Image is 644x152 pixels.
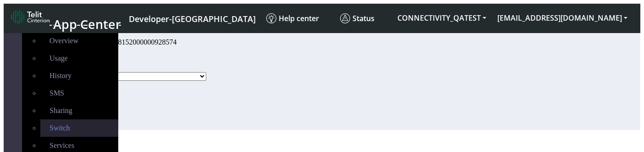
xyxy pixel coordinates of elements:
span: Sharing [50,107,72,114]
a: Your current platform instance [128,10,255,27]
a: History [40,67,118,84]
span: Change status - 89358152000000928574 [56,38,177,46]
span: Status [340,13,374,23]
span: Switch [50,124,70,132]
span: App Center [53,16,121,33]
span: SMS [50,89,64,97]
img: logo-telit-cinterion-gw-new.png [11,10,50,24]
a: App Center [11,7,120,29]
a: Overview [40,32,118,50]
a: Switch [40,119,118,137]
a: SMS [40,84,118,102]
button: [EMAIL_ADDRESS][DOMAIN_NAME] [492,10,633,26]
button: CONNECTIVITY_QATEST [392,10,492,26]
a: Help center [263,10,336,27]
span: Overview [50,37,78,45]
span: Usage [50,54,68,62]
a: Sharing [40,102,118,119]
img: knowledge.svg [266,13,276,23]
span: Developer-[GEOGRAPHIC_DATA] [129,13,256,24]
a: Usage [40,50,118,67]
span: Help center [266,13,319,23]
a: Status [336,10,392,27]
img: status.svg [340,13,350,23]
span: History [50,72,72,79]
